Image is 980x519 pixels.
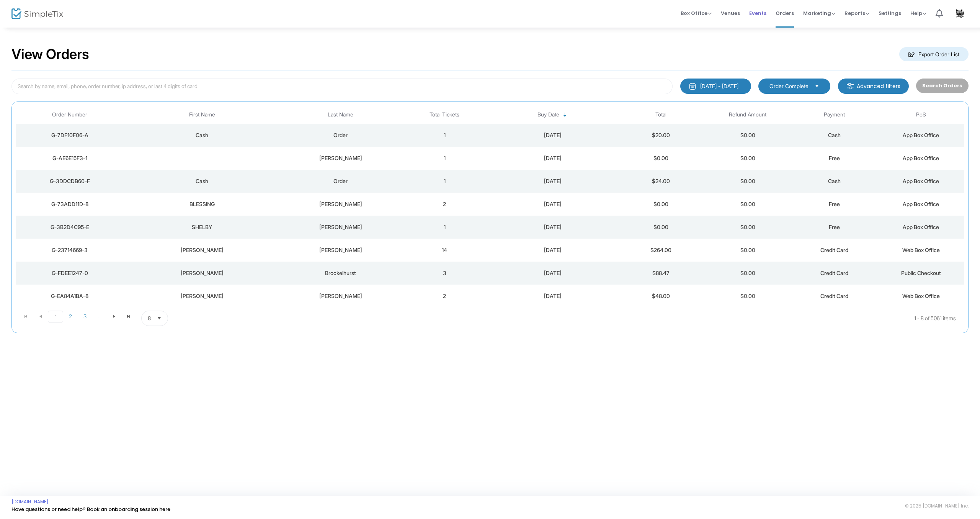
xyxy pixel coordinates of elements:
[704,285,791,308] td: $0.00
[244,311,956,326] kendo-pager-info: 1 - 8 of 5061 items
[490,131,616,139] div: 8/17/2025
[903,224,939,230] span: App Box Office
[618,285,704,308] td: $48.00
[126,200,278,208] div: BLESSING
[126,313,132,319] span: Go to the last page
[828,132,841,138] span: Cash
[749,3,766,23] span: Events
[18,246,122,254] div: G-23714669-3
[905,503,969,509] span: © 2025 [DOMAIN_NAME] Inc.
[126,177,278,185] div: Cash
[846,82,854,90] img: filter
[899,47,969,61] m-button: Export Order List
[11,79,673,94] input: Search by name, email, phone, order number, ip address, or last 4 digits of card
[18,131,122,139] div: G-7DF10F06-A
[618,106,704,124] th: Total
[18,177,122,185] div: G-3DDCDB60-F
[618,147,704,170] td: $0.00
[401,216,488,239] td: 1
[282,131,399,139] div: Order
[18,200,122,208] div: G-73ADD11D-8
[92,311,107,322] span: Page 4
[829,201,840,207] span: Free
[704,124,791,147] td: $0.00
[704,193,791,216] td: $0.00
[838,79,909,94] m-button: Advanced filters
[828,178,841,184] span: Cash
[154,311,165,326] button: Select
[700,82,738,90] div: [DATE] - [DATE]
[704,239,791,262] td: $0.00
[916,111,926,118] span: PoS
[490,200,616,208] div: 8/17/2025
[618,239,704,262] td: $264.00
[680,79,751,94] button: [DATE] - [DATE]
[18,154,122,162] div: G-AE6E15F3-1
[16,106,964,308] div: Data table
[618,216,704,239] td: $0.00
[107,311,121,322] span: Go to the next page
[126,292,278,300] div: BONNIE
[721,3,740,23] span: Venues
[401,239,488,262] td: 14
[18,223,122,231] div: G-3B2D4C95-E
[126,246,278,254] div: MARGARET
[11,506,170,513] a: Have questions or need help? Book an onboarding session here
[490,154,616,162] div: 8/17/2025
[401,124,488,147] td: 1
[11,46,89,63] h2: View Orders
[148,314,151,322] span: 8
[490,246,616,254] div: 8/17/2025
[618,124,704,147] td: $20.00
[704,147,791,170] td: $0.00
[401,106,488,124] th: Total Tickets
[282,223,399,231] div: GUIZAR
[820,270,848,276] span: Credit Card
[282,177,399,185] div: Order
[282,292,399,300] div: AUDAS
[537,111,559,118] span: Buy Date
[902,293,940,299] span: Web Box Office
[820,293,848,299] span: Credit Card
[401,170,488,193] td: 1
[803,10,835,17] span: Marketing
[812,82,822,90] button: Select
[776,3,794,23] span: Orders
[18,292,122,300] div: G-EA84A1BA-8
[903,201,939,207] span: App Box Office
[689,82,696,90] img: monthly
[490,292,616,300] div: 8/17/2025
[769,82,808,90] span: Order Complete
[903,155,939,161] span: App Box Office
[844,10,869,17] span: Reports
[824,111,845,118] span: Payment
[401,285,488,308] td: 2
[879,3,901,23] span: Settings
[618,262,704,285] td: $88.47
[78,311,92,322] span: Page 3
[401,262,488,285] td: 3
[282,246,399,254] div: SOLTERO
[63,311,78,322] span: Page 2
[704,262,791,285] td: $0.00
[282,269,399,277] div: Brockelhurst
[681,10,712,17] span: Box Office
[618,170,704,193] td: $24.00
[111,313,117,319] span: Go to the next page
[704,106,791,124] th: Refund Amount
[126,269,278,277] div: Ashley
[11,499,49,505] a: [DOMAIN_NAME]
[490,269,616,277] div: 8/17/2025
[189,111,215,118] span: First Name
[903,178,939,184] span: App Box Office
[704,170,791,193] td: $0.00
[282,200,399,208] div: CASTRO
[490,223,616,231] div: 8/17/2025
[52,111,87,118] span: Order Number
[401,147,488,170] td: 1
[704,216,791,239] td: $0.00
[902,247,940,253] span: Web Box Office
[820,247,848,253] span: Credit Card
[126,131,278,139] div: Cash
[282,154,399,162] div: STOCKEL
